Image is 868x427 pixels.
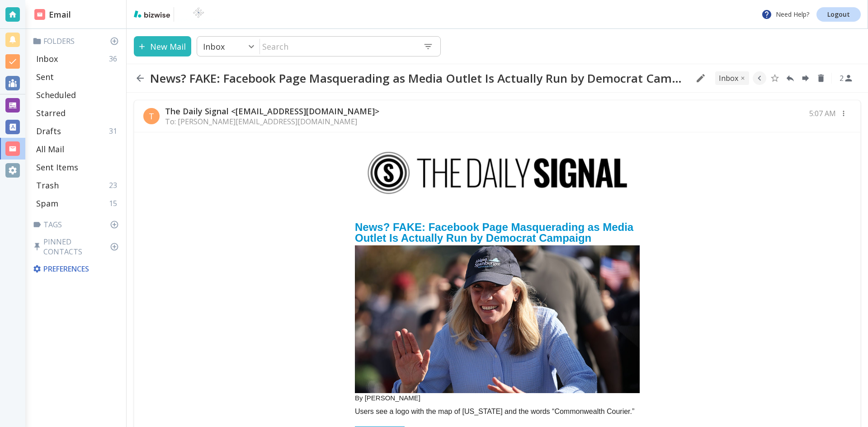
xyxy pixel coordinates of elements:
[33,237,123,257] p: Pinned Contacts
[33,220,123,230] p: Tags
[36,180,59,191] p: Trash
[165,117,379,127] p: To: [PERSON_NAME][EMAIL_ADDRESS][DOMAIN_NAME]
[134,10,170,18] img: bizwise
[761,9,809,20] p: Need Help?
[36,126,61,136] p: Drafts
[799,71,812,85] button: Forward
[149,111,154,122] p: T
[178,7,219,22] img: BioTech International
[783,71,797,85] button: Reply
[134,36,191,56] button: New Mail
[33,264,121,274] p: Preferences
[150,71,688,85] h2: News? FAKE: Facebook Page Masquerading as Media Outlet Is Actually Run by Democrat Campaign
[36,162,78,173] p: Sent Items
[109,198,121,208] p: 15
[33,68,123,86] div: Sent
[33,50,123,68] div: Inbox36
[134,100,860,132] div: TThe Daily Signal <[EMAIL_ADDRESS][DOMAIN_NAME]>To: [PERSON_NAME][EMAIL_ADDRESS][DOMAIN_NAME]5:07 AM
[835,67,857,89] button: See Participants
[840,73,844,83] p: 2
[33,122,123,140] div: Drafts31
[36,108,66,118] p: Starred
[203,41,225,52] p: Inbox
[33,158,123,176] div: Sent Items
[36,198,58,209] p: Spam
[33,176,123,194] div: Trash23
[814,71,828,85] button: Delete
[33,140,123,158] div: All Mail
[109,126,121,136] p: 31
[816,7,861,22] a: Logout
[719,73,738,83] p: INBOX
[33,86,123,104] div: Scheduled
[33,194,123,212] div: Spam15
[31,260,123,277] div: Preferences
[165,106,379,117] p: The Daily Signal <[EMAIL_ADDRESS][DOMAIN_NAME]>
[827,11,850,18] p: Logout
[809,108,836,118] p: 5:07 AM
[36,89,76,100] p: Scheduled
[34,9,71,21] h2: Email
[36,71,54,82] p: Sent
[109,54,121,64] p: 36
[33,104,123,122] div: Starred
[33,36,123,46] p: Folders
[36,144,64,155] p: All Mail
[109,180,121,190] p: 23
[36,53,58,64] p: Inbox
[260,37,416,56] input: Search
[34,9,45,20] img: DashboardSidebarEmail.svg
